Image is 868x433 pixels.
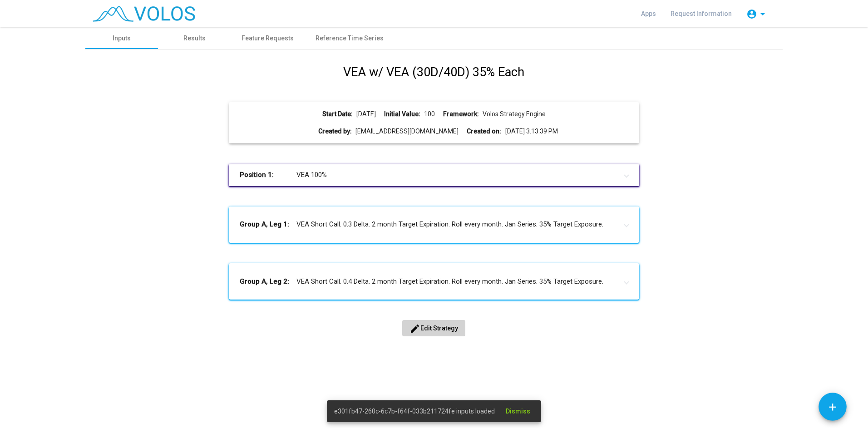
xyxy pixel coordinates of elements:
mat-icon: account_circle [746,9,757,20]
div: Feature Requests [242,34,294,43]
b: Created by: [318,127,352,136]
mat-panel-title: VEA 100% [240,170,617,180]
b: Group A, Leg 1: [240,219,296,230]
div: Inputs [113,34,131,43]
a: Apps [634,5,663,22]
mat-expansion-panel-header: Group A, Leg 1:VEA Short Call. 0.3 Delta. 2 month Target Expiration. Roll every month. Jan Series... [229,207,639,243]
b: Created on: [467,127,501,136]
span: Request Information [671,10,732,17]
b: Start Date: [322,109,353,119]
mat-panel-title: VEA Short Call. 0.4 Delta. 2 month Target Expiration. Roll every month. Jan Series. 35% Target Ex... [240,276,617,287]
div: Results [183,34,206,43]
mat-panel-title: VEA Short Call. 0.3 Delta. 2 month Target Expiration. Roll every month. Jan Series. 35% Target Ex... [240,219,617,230]
div: [EMAIL_ADDRESS][DOMAIN_NAME] [DATE] 3:13:39 PM [236,127,631,136]
mat-expansion-panel-header: Group A, Leg 2:VEA Short Call. 0.4 Delta. 2 month Target Expiration. Roll every month. Jan Series... [229,263,639,300]
span: Dismiss [506,408,530,415]
span: Apps [641,10,656,17]
b: Group A, Leg 2: [240,276,296,287]
div: [DATE] 100 Volos Strategy Engine [236,109,631,119]
div: Reference Time Series [316,34,384,43]
mat-icon: edit [409,323,420,334]
mat-expansion-panel-header: Position 1:VEA 100% [229,164,639,186]
a: Request Information [663,5,739,22]
button: Dismiss [498,403,538,419]
span: Edit Strategy [409,325,458,332]
b: Initial Value: [384,109,420,119]
b: Position 1: [240,170,296,180]
mat-icon: add [827,401,838,413]
b: Framework: [443,109,479,119]
h1: VEA w/ VEA (30D/40D) 35% Each [343,63,524,82]
mat-icon: arrow_drop_down [757,9,768,20]
span: e301fb47-260c-6c7b-f64f-033b211724fe inputs loaded [334,407,495,416]
button: Add icon [819,393,847,421]
button: Edit Strategy [402,320,465,336]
